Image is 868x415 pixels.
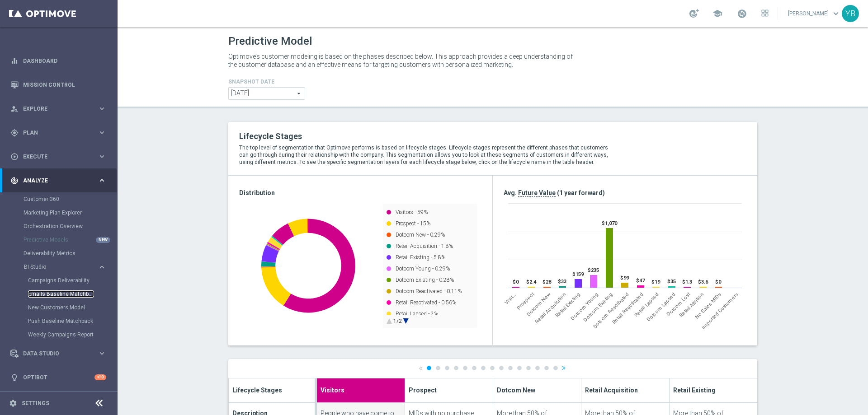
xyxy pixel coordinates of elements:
[517,366,522,370] a: 11
[98,263,106,271] i: keyboard_arrow_right
[98,349,106,358] i: keyboard_arrow_right
[24,219,117,233] div: Orchestration Overview
[24,209,94,216] a: Marketing Plan Explorer
[557,189,605,196] span: (1 year forward)
[28,274,117,287] div: Campaigns Deliverability
[94,374,106,380] div: +10
[10,153,107,160] button: play_circle_outline Execute keyboard_arrow_right
[23,365,94,389] a: Optibot
[701,291,740,331] span: Imported Customers
[472,366,476,370] a: 6
[553,366,558,370] a: 15
[673,385,716,394] span: Retail Existing
[28,328,117,341] div: Weekly Campaigns Report
[10,105,98,113] div: Explore
[10,374,107,381] button: lightbulb Optibot +10
[10,81,107,89] button: Mission Control
[436,366,440,370] a: 2
[28,301,117,314] div: New Customers Model
[228,79,305,85] h4: Snapshot Date
[396,232,445,238] text: Dotcom New - 0.29%
[10,57,19,65] i: equalizer
[544,366,549,370] a: 14
[10,57,107,65] button: equalizer Dashboard
[24,264,98,270] div: BI Studio
[554,291,581,318] span: Retail Existing
[228,35,312,48] h1: Predictive Model
[23,351,98,356] span: Data Studio
[10,365,106,389] div: Optibot
[633,291,660,318] span: Retail Lapsed
[28,290,94,298] a: Emails Baseline Matchback
[10,73,106,97] div: Mission Control
[10,177,107,184] button: track_changes Analyze keyboard_arrow_right
[228,52,576,69] p: Optimove’s customer modeling is based on the phases described below. This approach provides a dee...
[561,365,566,371] a: »
[516,291,536,311] span: Prospect
[585,385,638,394] span: Retail Acquisition
[98,128,106,137] i: keyboard_arrow_right
[396,277,454,283] text: Dotcom Existing - 0.28%
[24,250,94,257] a: Deliverability Metrics
[490,366,495,370] a: 8
[24,260,117,341] div: BI Studio
[542,279,552,285] text: $28
[526,366,531,370] a: 12
[10,105,107,112] button: person_search Explore keyboard_arrow_right
[28,277,94,284] a: Campaigns Deliverability
[499,366,504,370] a: 9
[611,291,645,325] span: Retail Reactivated
[636,278,645,284] text: $47
[682,279,692,285] text: $1.3
[646,291,677,322] span: Dotcom Lapsed
[24,264,89,270] span: BI Studio
[602,220,618,226] text: $1,070
[454,366,458,370] a: 4
[679,291,706,318] span: Retail Attrition
[10,129,107,136] button: gps_fixed Plan keyboard_arrow_right
[23,106,98,112] span: Explore
[419,365,423,371] a: «
[582,291,614,323] span: Dotcom Existing
[620,275,629,281] text: $99
[570,291,599,321] span: Dotcom Young
[22,401,49,406] a: Settings
[23,73,106,97] a: Mission Control
[23,130,98,135] span: Plan
[518,189,556,197] span: Future Value
[10,350,107,357] button: Data Studio keyboard_arrow_right
[787,7,842,20] a: [PERSON_NAME]keyboard_arrow_down
[10,350,98,358] div: Data Studio
[513,279,519,285] text: $0
[503,291,518,306] span: Visitors
[10,153,98,161] div: Execute
[28,331,94,338] a: Weekly Campaigns Report
[396,299,456,306] text: Retail Reactivated - 0.56%
[667,279,676,284] text: $35
[28,314,117,328] div: Push Baseline Matchback
[396,311,438,317] text: Retail Lapsed - 2%
[445,366,449,370] a: 3
[497,385,535,394] span: Dotcom New
[10,49,106,73] div: Dashboard
[321,385,344,394] span: Visitors
[28,317,94,325] a: Push Baseline Matchback
[396,254,445,261] text: Retail Existing - 5.8%
[24,233,117,247] div: Predictive Models
[10,129,98,137] div: Plan
[694,291,723,320] span: No Sales MIDs
[10,177,19,185] i: track_changes
[10,373,19,382] i: lightbulb
[239,131,616,142] h2: Lifecycle Stages
[712,9,722,19] span: school
[10,105,19,113] i: person_search
[665,291,691,317] span: Dotcom Lost
[463,366,467,370] a: 5
[98,176,106,185] i: keyboard_arrow_right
